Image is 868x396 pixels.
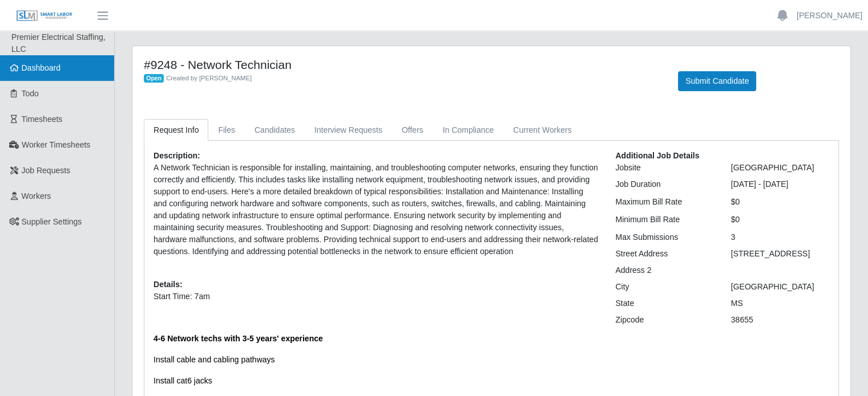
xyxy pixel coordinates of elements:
div: [DATE] - [DATE] [722,178,838,190]
span: 4-6 Network techs with 3-5 years' experience [154,334,323,343]
div: Maximum Bill Rate [607,196,722,208]
div: 3 [722,231,838,243]
span: Timesheets [22,115,63,124]
a: Request Info [144,119,208,141]
p: A Network Technician is responsible for installing, maintaining, and troubleshooting computer net... [154,162,598,258]
div: [GEOGRAPHIC_DATA] [722,162,838,174]
a: [PERSON_NAME] [797,10,862,22]
button: Submit Candidate [678,71,756,91]
div: State [607,297,722,309]
span: Install cable and cabling pathways [154,355,274,364]
div: Street Address [607,248,722,260]
b: Description: [154,151,200,160]
a: Interview Requests [305,119,392,141]
span: Install cat6 jacks [154,376,212,385]
div: Address 2 [607,264,722,276]
span: Workers [22,191,51,201]
div: $0 [722,196,838,208]
img: SLM Logo [16,10,73,22]
span: Dashboard [22,63,61,72]
div: 38655 [722,314,838,326]
div: City [607,281,722,293]
span: Todo [22,89,39,98]
span: Supplier Settings [22,217,82,226]
div: [STREET_ADDRESS] [722,248,838,260]
div: $0 [722,214,838,226]
div: Max Submissions [607,231,722,243]
div: Minimum Bill Rate [607,214,722,226]
div: Zipcode [607,314,722,326]
a: Current Workers [503,119,581,141]
span: Job Requests [22,166,71,175]
div: [GEOGRAPHIC_DATA] [722,281,838,293]
span: Worker Timesheets [22,140,90,149]
a: Files [208,119,245,141]
a: Candidates [245,119,305,141]
a: In Compliance [433,119,504,141]
b: Additional Job Details [615,151,699,160]
span: Created by [PERSON_NAME] [166,75,252,81]
b: Details: [154,280,183,289]
span: Open [144,74,164,83]
div: Job Duration [607,178,722,190]
a: Offers [392,119,433,141]
span: Premier Electrical Staffing, LLC [11,32,106,54]
div: MS [722,297,838,309]
h4: #9248 - Network Technician [144,58,661,72]
div: Jobsite [607,162,722,174]
p: Start Time: 7am [154,291,598,303]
